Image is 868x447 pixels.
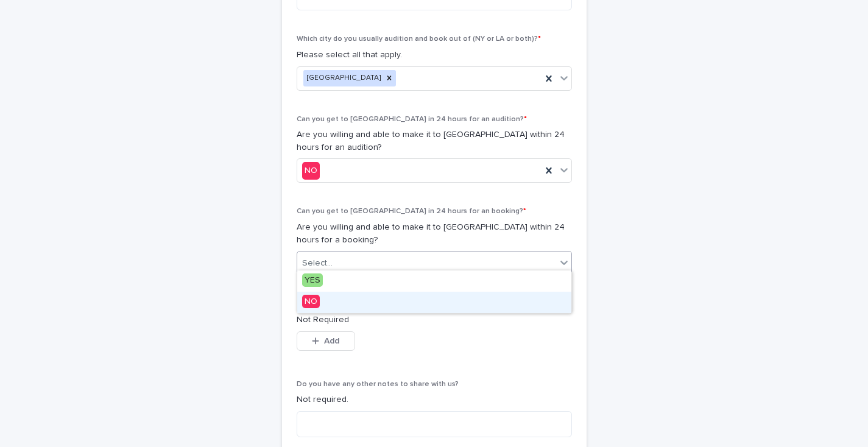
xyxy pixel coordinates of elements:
[297,314,572,326] p: Not Required
[297,270,571,292] div: YES
[297,381,459,388] span: Do you have any other notes to share with us?
[324,337,339,345] span: Add
[297,49,572,62] p: Please select all that apply.
[302,257,333,270] div: Select...
[297,116,527,123] span: Can you get to [GEOGRAPHIC_DATA] in 24 hours for an audition?
[302,162,320,180] div: NO
[302,295,320,308] span: NO
[297,221,572,247] p: Are you willing and able to make it to [GEOGRAPHIC_DATA] within 24 hours for a booking?
[297,128,572,154] p: Are you willing and able to make it to [GEOGRAPHIC_DATA] within 24 hours for an audition?
[297,35,541,43] span: Which city do you usually audition and book out of (NY or LA or both)?
[297,331,355,351] button: Add
[297,292,571,313] div: NO
[302,273,323,287] span: YES
[297,393,572,406] p: Not required.
[297,208,526,215] span: Can you get to [GEOGRAPHIC_DATA] in 24 hours for an booking?
[303,70,383,86] div: [GEOGRAPHIC_DATA]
